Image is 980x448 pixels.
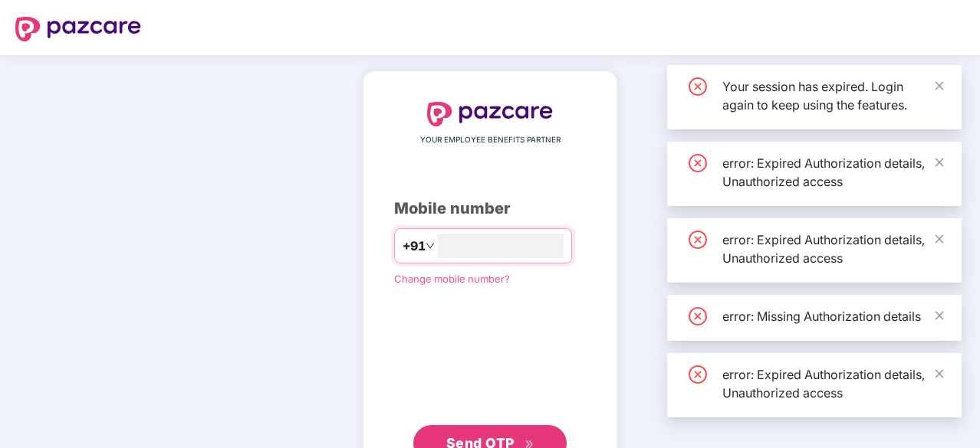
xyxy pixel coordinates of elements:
div: Mobile number [394,197,586,221]
img: logo [427,102,553,126]
span: close-circle [689,77,707,96]
span: close-circle [689,307,707,325]
a: Change mobile number? [394,273,510,285]
span: close-circle [689,231,707,249]
div: Your session has expired. Login again to keep using the features. [722,77,943,114]
div: error: Expired Authorization details, Unauthorized access [722,154,943,191]
div: error: Expired Authorization details, Unauthorized access [722,231,943,267]
span: down [426,241,435,250]
span: close [934,80,945,91]
span: +91 [403,237,426,256]
span: close [934,310,945,321]
div: error: Expired Authorization details, Unauthorized access [722,365,943,402]
span: close-circle [689,365,707,384]
span: close-circle [689,154,707,172]
img: logo [15,17,141,41]
span: close [934,234,945,244]
span: YOUR EMPLOYEE BENEFITS PARTNER [420,134,561,146]
span: close [934,157,945,168]
span: close [934,368,945,379]
div: error: Missing Authorization details [722,307,943,325]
